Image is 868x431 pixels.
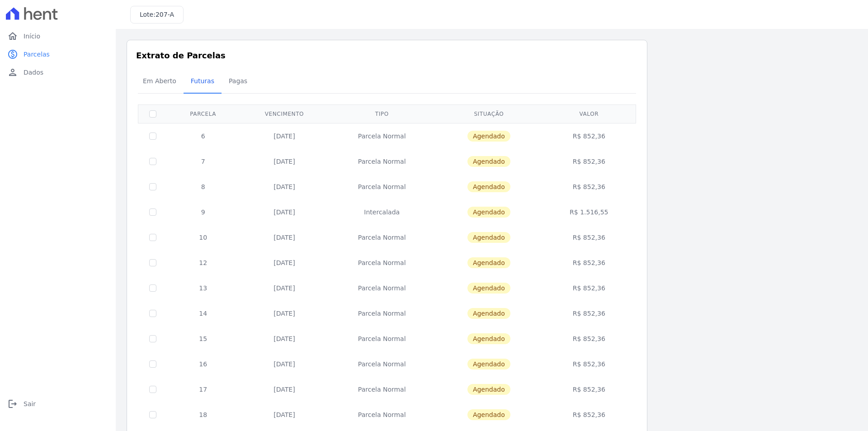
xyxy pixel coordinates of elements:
td: 17 [167,377,239,402]
td: 12 [167,250,239,275]
td: R$ 852,36 [544,149,634,174]
td: [DATE] [239,301,330,326]
span: Futuras [185,72,220,90]
td: [DATE] [239,250,330,275]
td: 8 [167,174,239,199]
span: Início [24,32,40,41]
td: R$ 852,36 [544,326,634,351]
td: Parcela Normal [330,326,434,351]
span: Agendado [467,384,510,395]
th: Vencimento [239,104,330,123]
td: [DATE] [239,225,330,250]
td: [DATE] [239,149,330,174]
td: 10 [167,225,239,250]
td: R$ 852,36 [544,123,634,149]
td: [DATE] [239,402,330,427]
td: 6 [167,123,239,149]
span: Pagas [223,72,253,90]
td: 7 [167,149,239,174]
span: Agendado [467,207,510,218]
td: 9 [167,199,239,225]
td: Parcela Normal [330,275,434,301]
td: 18 [167,402,239,427]
td: R$ 852,36 [544,351,634,377]
td: Parcela Normal [330,402,434,427]
td: Parcela Normal [330,250,434,275]
td: R$ 852,36 [544,301,634,326]
a: Em Aberto [136,70,184,94]
span: Agendado [467,308,510,319]
span: Sair [24,399,36,408]
span: Agendado [467,156,510,167]
td: 13 [167,275,239,301]
td: 15 [167,326,239,351]
td: [DATE] [239,174,330,199]
td: Parcela Normal [330,174,434,199]
i: logout [7,398,18,409]
td: R$ 1.516,55 [544,199,634,225]
th: Situação [434,104,544,123]
a: personDados [4,63,112,81]
span: Parcelas [24,50,50,59]
span: Agendado [467,257,510,268]
td: [DATE] [239,123,330,149]
td: [DATE] [239,351,330,377]
td: 14 [167,301,239,326]
th: Tipo [330,104,434,123]
td: R$ 852,36 [544,275,634,301]
span: Agendado [467,232,510,243]
td: Intercalada [330,199,434,225]
a: logoutSair [4,395,112,413]
td: R$ 852,36 [544,225,634,250]
td: [DATE] [239,326,330,351]
a: paidParcelas [4,45,112,63]
td: Parcela Normal [330,123,434,149]
a: Futuras [184,70,222,94]
span: Agendado [467,333,510,344]
span: Agendado [467,131,510,142]
i: home [7,31,18,42]
span: Agendado [467,283,510,294]
span: Em Aberto [137,72,182,90]
h3: Extrato de Parcelas [136,49,638,62]
td: R$ 852,36 [544,174,634,199]
td: [DATE] [239,377,330,402]
td: Parcela Normal [330,225,434,250]
th: Parcela [167,104,239,123]
td: Parcela Normal [330,351,434,377]
span: Agendado [467,181,510,192]
span: 207-A [156,11,174,18]
td: R$ 852,36 [544,402,634,427]
a: Pagas [222,70,255,94]
td: R$ 852,36 [544,377,634,402]
a: homeInício [4,27,112,45]
i: person [7,67,18,78]
td: [DATE] [239,199,330,225]
td: [DATE] [239,275,330,301]
span: Dados [24,68,43,77]
td: 16 [167,351,239,377]
td: Parcela Normal [330,301,434,326]
td: Parcela Normal [330,377,434,402]
span: Agendado [467,409,510,420]
td: R$ 852,36 [544,250,634,275]
td: Parcela Normal [330,149,434,174]
th: Valor [544,104,634,123]
span: Agendado [467,359,510,369]
i: paid [7,49,18,60]
h3: Lote: [140,10,174,19]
